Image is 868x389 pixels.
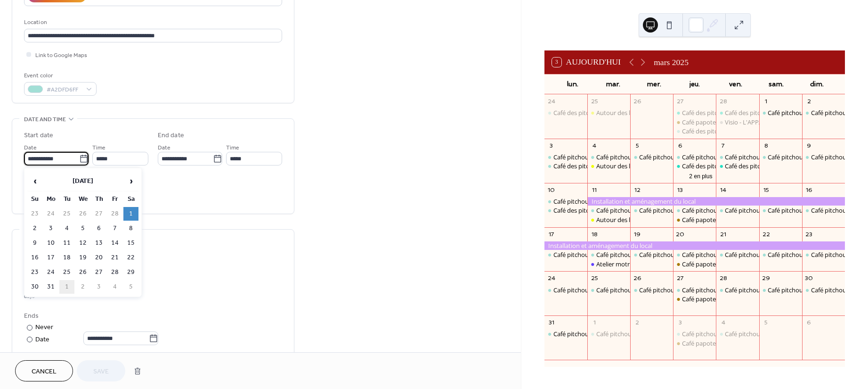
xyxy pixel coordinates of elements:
div: 1 [762,97,770,105]
div: sam. [756,74,797,94]
div: Café des pitchouns [544,162,587,170]
div: Café pitchouns [553,250,595,259]
div: 12 [633,186,641,194]
div: Installation et aménagement du local [587,197,845,206]
div: Café pitchouns [759,153,802,161]
div: Autour des livres [596,108,643,117]
div: 6 [676,141,684,149]
div: Café pitchouns [673,250,716,259]
div: 8 [762,141,770,149]
div: Visio - L'APPART DES FAMILLES - RDV Bilan [725,118,844,126]
div: 25 [591,274,599,282]
th: Tu [59,192,74,206]
td: 19 [75,251,90,265]
div: Café papote [682,118,716,126]
div: Café des pitchouns [682,127,735,135]
div: mer. [633,74,674,94]
div: 10 [547,186,555,194]
span: Date [158,143,170,153]
div: Café pitchouns [587,250,630,259]
div: Café papote [673,215,716,224]
div: 29 [762,274,770,282]
div: 17 [547,230,555,238]
th: Su [27,192,42,206]
div: Autour des livres [596,162,643,170]
div: Café papote [673,339,716,348]
div: Café pitchouns [553,330,595,338]
td: 14 [107,236,122,250]
td: 15 [123,236,138,250]
div: Café des pitchouns [544,108,587,117]
td: 5 [123,280,138,294]
div: Café des pitchouns [553,162,607,170]
div: Café pitchouns [682,330,724,338]
div: Café des pitchouns [553,108,607,117]
div: Café papote [673,118,716,126]
div: 27 [676,274,684,282]
td: 26 [75,207,90,221]
td: 21 [107,251,122,265]
td: 28 [107,265,122,279]
td: 3 [91,280,106,294]
div: ven. [715,74,756,94]
div: 18 [591,230,599,238]
td: 7 [107,222,122,235]
td: 4 [59,222,74,235]
div: Café pitchouns [716,153,759,161]
div: 1 [591,319,599,327]
div: Café pitchouns [587,286,630,294]
div: Café pitchouns [811,250,853,259]
div: Café pitchouns [596,206,638,215]
div: Café papote [682,260,716,268]
div: Café pitchouns [725,206,767,215]
div: Café pitchouns [768,108,810,117]
div: Café pitchouns [802,153,845,161]
div: 9 [805,141,813,149]
div: Café papote [682,215,716,224]
div: Café des pitchouns [673,162,716,170]
div: 16 [805,186,813,194]
div: Café des pitchouns [544,206,587,215]
div: 11 [591,186,599,194]
td: 23 [27,265,42,279]
th: Th [91,192,106,206]
div: Autour des livres [587,162,630,170]
th: Sa [123,192,138,206]
div: Café pitchouns [630,153,673,161]
div: Café pitchouns [725,330,767,338]
div: Atelier motricité parent-enfant [587,260,630,268]
td: 5 [75,222,90,235]
td: 29 [123,265,138,279]
div: mars 2025 [654,56,689,68]
div: Autour des livres [587,215,630,224]
div: Café pitchouns [759,108,802,117]
div: Café pitchouns [811,153,853,161]
div: Café pitchouns [716,330,759,338]
div: 5 [633,141,641,149]
div: Café pitchouns [811,286,853,294]
th: Mo [43,192,58,206]
td: 20 [91,251,106,265]
div: Café pitchouns [811,206,853,215]
div: Installation et aménagement du local [544,241,845,250]
div: 4 [591,141,599,149]
td: 2 [75,280,90,294]
div: 14 [719,186,727,194]
div: Café pitchouns [673,153,716,161]
div: 26 [633,274,641,282]
td: 24 [43,207,58,221]
span: Date and time [24,115,66,124]
td: 28 [107,207,122,221]
span: › [124,172,138,190]
div: Café papote [682,295,716,303]
button: 3Aujourd'hui [549,55,624,69]
td: 27 [91,265,106,279]
div: Café pitchouns [544,330,587,338]
div: Event color [24,71,95,81]
div: Café papote [673,295,716,303]
div: 4 [719,319,727,327]
div: Café pitchouns [768,286,810,294]
td: 1 [59,280,74,294]
div: 28 [719,274,727,282]
div: Café des pitchouns [716,162,759,170]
